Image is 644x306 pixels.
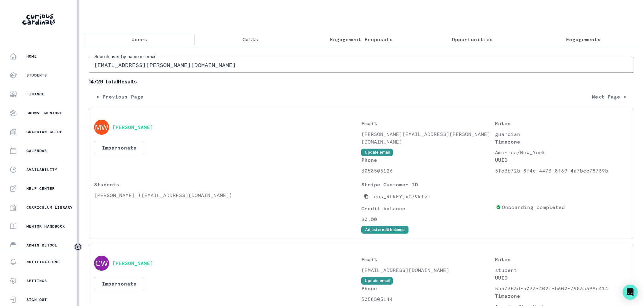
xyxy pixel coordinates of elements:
p: 3058505144 [361,295,495,303]
p: Phone [361,156,495,164]
button: Update email [361,149,393,156]
p: Sign Out [26,297,47,302]
p: Mentor Handbook [26,224,65,229]
p: 5a37353d-a033-402f-b602-7983a399c414 [495,285,629,292]
p: Guardian Guide [26,129,63,134]
p: Roles [495,120,629,127]
p: Stripe Customer ID [361,181,493,188]
p: Admin Retool [26,243,57,248]
p: Timezone [495,292,629,300]
p: Students [94,181,361,188]
p: Opportunities [452,36,493,43]
p: Roles [495,256,629,263]
p: Engagement Proposals [330,36,393,43]
button: Update email [361,277,393,285]
p: Email [361,120,495,127]
button: Impersonate [94,277,144,290]
p: [PERSON_NAME][EMAIL_ADDRESS][PERSON_NAME][DOMAIN_NAME] [361,130,495,145]
button: [PERSON_NAME] [112,260,153,266]
img: svg [94,120,109,135]
p: [PERSON_NAME] ([EMAIL_ADDRESS][DOMAIN_NAME]) [94,191,361,199]
p: Credit balance [361,205,493,212]
button: Adjust credit balance [361,226,408,234]
p: Settings [26,278,47,283]
p: Engagements [566,36,601,43]
p: Finance [26,92,44,97]
p: America/New_York [495,149,629,156]
img: svg [94,256,109,271]
button: Copied to clipboard [361,191,371,201]
p: 3fe3b72b-8f4c-4473-8f69-4a7bcc78739b [495,167,629,174]
img: Curious Cardinals Logo [22,14,55,25]
p: UUID [495,274,629,281]
p: Availability [26,167,57,172]
p: student [495,266,629,274]
p: [EMAIL_ADDRESS][DOMAIN_NAME] [361,266,495,274]
p: Calendar [26,148,47,153]
p: 3058505126 [361,167,495,174]
p: Browse Mentors [26,110,63,116]
p: Curriculum Library [26,205,73,210]
p: Users [131,36,147,43]
button: < Previous Page [89,90,151,103]
p: Phone [361,285,495,292]
p: Onboarding completed [502,203,565,211]
p: Calls [242,36,258,43]
button: Impersonate [94,141,144,154]
p: $0.00 [361,215,493,223]
div: Open Intercom Messenger [623,285,638,300]
p: Email [361,256,495,263]
p: guardian [495,130,629,138]
p: cus_RLkEYjxC79kTvU [374,193,430,200]
b: 14729 Total Results [89,78,634,85]
button: [PERSON_NAME] [112,124,153,130]
p: Notifications [26,259,60,264]
p: Timezone [495,138,629,145]
p: Help Center [26,186,55,191]
button: Next Page > [584,90,634,103]
p: UUID [495,156,629,164]
button: Toggle sidebar [74,243,82,251]
p: Students [26,73,47,78]
p: Home [26,54,37,59]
